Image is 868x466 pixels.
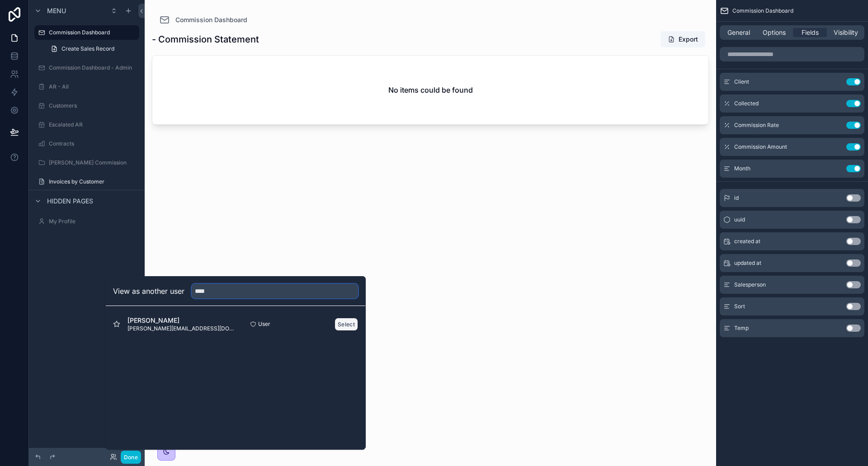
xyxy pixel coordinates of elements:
[763,28,786,37] span: Options
[121,451,141,464] button: Done
[61,45,114,52] span: Create Sales Record
[734,259,761,267] span: updated at
[49,64,137,71] label: Commission Dashboard - Admin
[34,25,139,40] a: Commission Dashboard
[34,118,139,132] a: Escalated AR
[34,214,139,229] a: My Profile
[49,29,134,36] label: Commission Dashboard
[49,121,137,128] label: Escalated AR
[834,28,858,37] span: Visibility
[732,7,793,14] span: Commission Dashboard
[49,159,137,166] label: [PERSON_NAME] Commission
[34,99,139,113] a: Customers
[734,78,749,85] span: Client
[49,102,137,109] label: Customers
[34,174,139,189] a: Invoices by Customer
[734,122,779,129] span: Commission Rate
[34,61,139,75] a: Commission Dashboard - Admin
[49,83,137,90] label: AR - All
[734,238,760,245] span: created at
[727,28,750,37] span: General
[335,318,358,331] button: Select
[113,286,184,297] h2: View as another user
[802,28,819,37] span: Fields
[734,143,787,151] span: Commission Amount
[734,303,745,310] span: Sort
[258,320,270,328] span: User
[734,325,749,332] span: Temp
[734,100,759,107] span: Collected
[127,316,236,325] span: [PERSON_NAME]
[49,140,137,147] label: Contracts
[127,325,236,332] span: [PERSON_NAME][EMAIL_ADDRESS][DOMAIN_NAME]
[47,197,93,206] span: Hidden pages
[34,137,139,151] a: Contracts
[49,218,137,225] label: My Profile
[45,42,139,56] a: Create Sales Record
[34,80,139,94] a: AR - All
[734,216,745,223] span: uuid
[49,178,137,185] label: Invoices by Customer
[734,281,766,288] span: Salesperson
[734,194,739,202] span: id
[734,165,750,172] span: Month
[34,155,139,170] a: [PERSON_NAME] Commission
[47,6,66,15] span: Menu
